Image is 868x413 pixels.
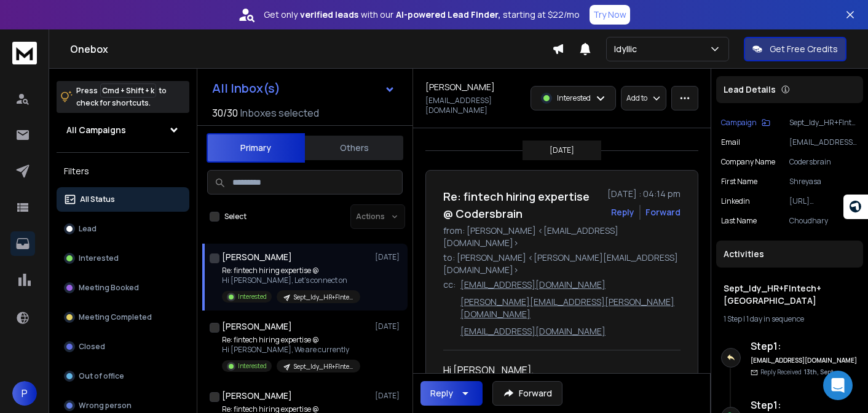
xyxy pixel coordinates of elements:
[425,96,523,115] p: [EMAIL_ADDRESS][DOMAIN_NAME]
[724,282,856,307] h1: Sept_Idy_HR+FIntech+[GEOGRAPHIC_DATA]
[443,252,681,276] p: to: [PERSON_NAME] <[PERSON_NAME][EMAIL_ADDRESS][DOMAIN_NAME]>
[721,196,750,206] p: linkedin
[57,334,189,359] button: Closed
[238,292,267,301] p: Interested
[789,177,858,187] p: Shreyasa
[212,82,280,95] h1: All Inbox(s)
[57,305,189,330] button: Meeting Completed
[264,9,580,21] p: Get only with our starting at $22/mo
[425,81,495,93] h1: [PERSON_NAME]
[80,195,115,204] p: All Status
[492,381,562,406] button: Forward
[202,76,405,101] button: All Inbox(s)
[721,216,757,226] p: Last Name
[79,342,105,352] p: Closed
[420,381,483,406] button: Reply
[375,391,403,401] p: [DATE]
[751,339,858,353] h6: Step 1 :
[716,241,863,268] div: Activities
[557,93,591,103] p: Interested
[721,118,757,128] p: Campaign
[212,106,238,120] span: 30 / 30
[57,276,189,300] button: Meeting Booked
[614,43,642,55] p: Idyllic
[375,322,403,331] p: [DATE]
[770,43,838,55] p: Get Free Credits
[721,157,775,167] p: Company Name
[443,279,456,338] p: cc:
[789,137,858,147] p: [EMAIL_ADDRESS][DOMAIN_NAME]
[375,252,403,262] p: [DATE]
[550,145,574,155] p: [DATE]
[626,93,647,103] p: Add to
[823,371,853,400] div: Open Intercom Messenger
[57,118,189,142] button: All Campaigns
[751,356,858,365] h6: [EMAIL_ADDRESS][DOMAIN_NAME]
[789,118,858,128] p: Sept_Idy_HR+FIntech+[GEOGRAPHIC_DATA]
[57,187,189,212] button: All Status
[751,398,858,412] h6: Step 1 :
[79,253,119,263] p: Interested
[222,251,292,263] h1: [PERSON_NAME]
[305,134,403,161] button: Others
[721,137,740,147] p: Email
[746,314,804,324] span: 1 day in sequence
[443,188,600,222] h1: Re: fintech hiring expertise @ Codersbrain
[70,42,552,56] h1: Onebox
[79,401,132,411] p: Wrong person
[12,381,37,406] button: P
[12,42,37,64] img: logo
[222,345,360,355] p: Hi [PERSON_NAME], We are currently
[804,368,834,376] span: 13th, Sept
[460,296,681,320] p: [PERSON_NAME][EMAIL_ADDRESS][PERSON_NAME][DOMAIN_NAME]
[57,217,189,241] button: Lead
[79,283,139,293] p: Meeting Booked
[79,371,124,381] p: Out of office
[66,124,126,136] h1: All Campaigns
[207,133,305,163] button: Primary
[294,293,353,302] p: Sept_Idy_HR+FIntech+[GEOGRAPHIC_DATA]
[430,387,453,399] div: Reply
[744,37,846,61] button: Get Free Credits
[57,246,189,271] button: Interested
[724,314,856,324] div: |
[593,9,626,21] p: Try Now
[607,188,681,200] p: [DATE] : 04:14 pm
[57,163,189,180] h3: Filters
[721,118,770,128] button: Campaign
[100,83,156,98] span: Cmd + Shift + k
[789,157,858,167] p: Codersbrain
[76,85,167,109] p: Press to check for shortcuts.
[300,9,358,21] strong: verified leads
[443,225,681,249] p: from: [PERSON_NAME] <[EMAIL_ADDRESS][DOMAIN_NAME]>
[222,390,292,402] h1: [PERSON_NAME]
[396,9,500,21] strong: AI-powered Lead Finder,
[79,224,97,234] p: Lead
[222,266,360,276] p: Re: fintech hiring expertise @
[724,83,776,96] p: Lead Details
[222,320,292,333] h1: [PERSON_NAME]
[760,368,834,377] p: Reply Received
[460,325,606,338] p: [EMAIL_ADDRESS][DOMAIN_NAME]
[240,106,319,120] h3: Inboxes selected
[294,362,353,371] p: Sept_Idy_HR+FIntech+[GEOGRAPHIC_DATA]
[238,361,267,371] p: Interested
[79,312,152,322] p: Meeting Completed
[721,177,757,187] p: First Name
[611,206,634,218] button: Reply
[222,276,360,285] p: Hi [PERSON_NAME], Let's connect on
[460,279,606,291] p: [EMAIL_ADDRESS][DOMAIN_NAME]
[224,212,247,222] label: Select
[645,206,681,218] div: Forward
[789,216,858,226] p: Choudhary
[222,335,360,345] p: Re: fintech hiring expertise @
[590,5,630,25] button: Try Now
[789,196,858,206] p: [URL][DOMAIN_NAME]
[57,364,189,388] button: Out of office
[724,314,742,324] span: 1 Step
